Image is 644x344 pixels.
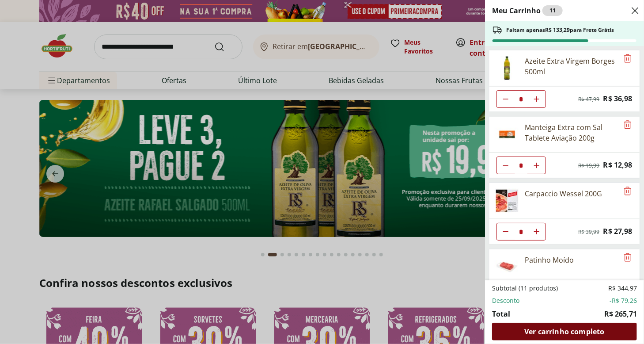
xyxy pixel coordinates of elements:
h2: Meu Carrinho [492,5,563,16]
button: Aumentar Quantidade [528,223,546,241]
span: R$ 27,98 [603,226,633,237]
span: Faltam apenas R$ 133,29 para Frete Grátis [506,27,614,34]
button: Remove [622,252,633,263]
span: R$ 39,99 [579,229,600,236]
div: Manteiga Extra com Sal Tablete Aviação 200g [525,122,618,143]
div: Carpaccio Wessel 200G [525,188,602,199]
button: Diminuir Quantidade [497,223,515,241]
div: Patinho Moído [525,255,574,265]
img: Manteiga Extra com sal Tablete Aviação 200g [495,122,519,147]
span: R$ 47,99 [579,96,600,103]
img: Patinho Moído [495,255,519,279]
img: Azeite Extra Virgem Borges 500ml [495,56,519,80]
div: Azeite Extra Virgem Borges 500ml [525,56,618,77]
input: Quantidade Atual [515,157,528,174]
button: Aumentar Quantidade [528,90,546,108]
span: R$ 12,98 [603,159,633,171]
img: Principal [495,188,519,213]
button: Aumentar Quantidade [528,157,546,174]
span: -R$ 79,26 [610,296,637,305]
span: R$ 19,99 [579,162,600,169]
span: R$ 265,71 [604,309,637,319]
button: Remove [622,120,633,130]
span: Desconto [492,296,519,305]
input: Quantidade Atual [515,91,528,107]
span: R$ 36,98 [603,93,633,105]
div: 11 [542,5,563,16]
span: Subtotal (11 produtos) [492,284,558,293]
span: Total [492,309,510,319]
button: Remove [622,186,633,197]
button: Diminuir Quantidade [497,90,515,108]
input: Quantidade Atual [515,223,528,240]
button: Remove [622,54,633,64]
a: Ver carrinho completo [492,323,637,340]
span: Ver carrinho completo [524,328,604,335]
button: Diminuir Quantidade [497,157,515,174]
span: R$ 344,97 [608,284,637,293]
